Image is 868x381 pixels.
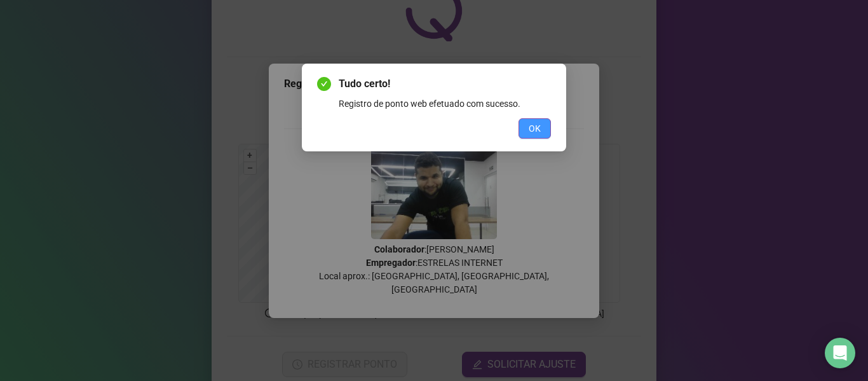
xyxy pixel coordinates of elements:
div: Open Intercom Messenger [825,338,855,368]
span: check-circle [317,77,331,91]
span: Tudo certo! [339,76,551,92]
span: OK [529,121,541,135]
div: Registro de ponto web efetuado com sucesso. [339,97,551,111]
button: OK [519,118,551,139]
